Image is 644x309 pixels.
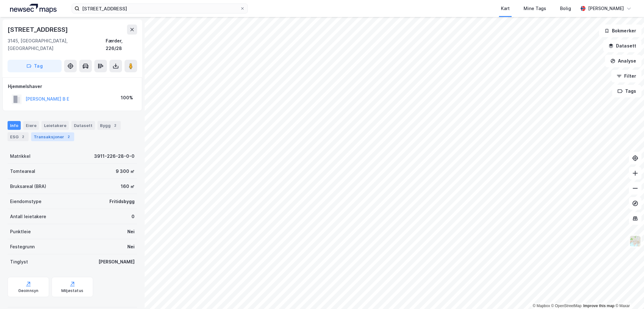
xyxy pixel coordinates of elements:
[629,235,641,247] img: Z
[10,228,31,235] div: Punktleie
[97,121,121,130] div: Bygg
[588,5,624,12] div: [PERSON_NAME]
[613,279,644,309] div: Kontrollprogram for chat
[31,132,74,141] div: Transaksjoner
[80,4,240,13] input: Søk på adresse, matrikkel, gårdeiere, leietakere eller personer
[613,279,644,309] iframe: Chat Widget
[10,213,46,220] div: Antall leietakere
[10,168,35,175] div: Tomteareal
[8,83,137,90] div: Hjemmelshaver
[8,60,62,72] button: Tag
[10,4,57,13] img: logo.a4113a55bc3d86da70a041830d287a7e.svg
[8,25,69,35] div: [STREET_ADDRESS]
[10,183,46,190] div: Bruksareal (BRA)
[121,183,135,190] div: 160 ㎡
[94,152,135,160] div: 3911-226-28-0-0
[551,304,582,308] a: OpenStreetMap
[599,25,641,37] button: Bokmerker
[71,121,95,130] div: Datasett
[8,121,21,130] div: Info
[61,288,83,293] div: Miljøstatus
[524,5,546,12] div: Mine Tags
[605,55,641,67] button: Analyse
[612,85,641,97] button: Tags
[116,168,135,175] div: 9 300 ㎡
[8,132,29,141] div: ESG
[583,304,614,308] a: Improve this map
[65,134,72,140] div: 2
[121,94,133,102] div: 100%
[98,258,135,266] div: [PERSON_NAME]
[560,5,571,12] div: Bolig
[611,70,641,82] button: Filter
[131,213,135,220] div: 0
[501,5,510,12] div: Kart
[18,288,39,293] div: Geoinnsyn
[10,198,42,205] div: Eiendomstype
[127,243,135,251] div: Nei
[603,40,641,52] button: Datasett
[112,122,118,129] div: 2
[10,152,31,160] div: Matrikkel
[42,121,69,130] div: Leietakere
[10,243,35,251] div: Festegrunn
[127,228,135,235] div: Nei
[533,304,550,308] a: Mapbox
[10,258,28,266] div: Tinglyst
[106,37,137,52] div: Færder, 226/28
[20,134,26,140] div: 2
[8,37,106,52] div: 3145, [GEOGRAPHIC_DATA], [GEOGRAPHIC_DATA]
[23,121,39,130] div: Eiere
[109,198,135,205] div: Fritidsbygg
